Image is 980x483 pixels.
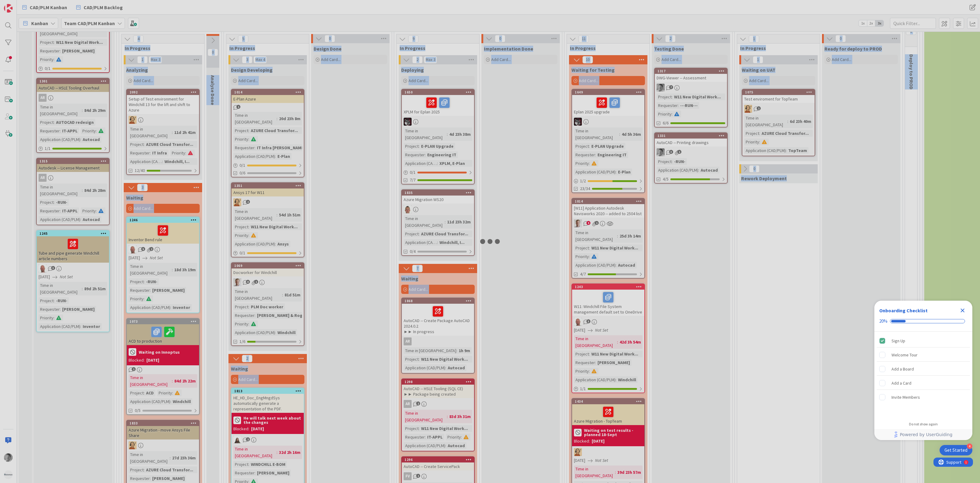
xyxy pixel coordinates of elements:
div: Get Started [944,447,967,453]
div: Invite Members [891,394,920,401]
div: Invite Members is incomplete. [877,390,970,404]
div: Welcome Tour is incomplete. [877,348,970,362]
div: 20% [879,318,888,324]
div: Do not show again [909,422,938,427]
span: Powered by UserGuiding [900,431,952,438]
div: Sign Up [891,337,905,344]
div: 4 [967,443,972,449]
div: 1 [32,2,33,7]
div: Welcome Tour [891,351,918,359]
div: Checklist Container [874,301,972,440]
div: Onboarding Checklist [879,307,928,314]
a: Powered by UserGuiding [877,429,969,440]
div: Close Checklist [958,306,967,315]
div: Add a Board [891,365,914,373]
div: Footer [874,429,972,440]
span: Support [13,1,28,8]
div: Sign Up is complete. [877,334,970,348]
div: Add a Card [891,379,911,387]
div: Open Get Started checklist, remaining modules: 4 [940,445,972,455]
div: Checklist progress: 20% [879,318,967,324]
div: Add a Card is incomplete. [877,376,970,390]
div: Checklist items [874,332,972,418]
div: Add a Board is incomplete. [877,362,970,376]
